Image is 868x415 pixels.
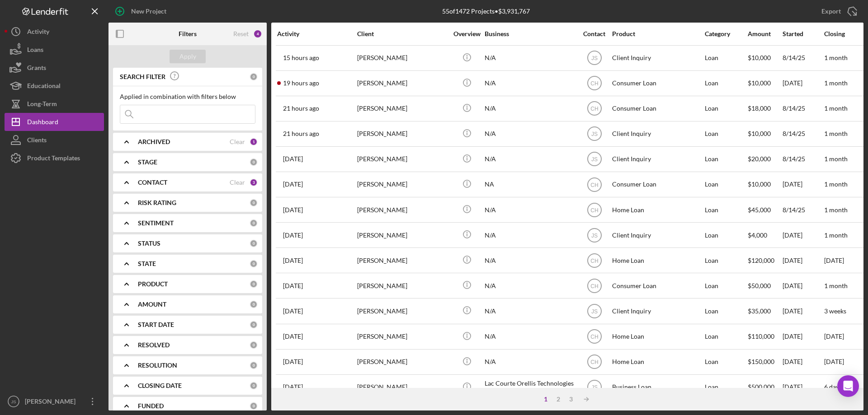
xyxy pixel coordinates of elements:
[783,147,823,171] div: 8/14/25
[748,173,782,196] div: $10,000
[138,240,160,247] b: STATUS
[250,341,258,349] div: 0
[824,332,844,340] time: [DATE]
[108,2,175,20] button: New Project
[748,299,782,323] div: $35,000
[612,198,703,222] div: Home Loan
[748,71,782,95] div: $10,000
[824,54,848,61] time: 1 month
[357,46,448,70] div: [PERSON_NAME]
[277,30,356,37] div: Activity
[357,375,448,399] div: [PERSON_NAME]
[748,97,782,121] div: $18,000
[783,30,823,37] div: Started
[357,248,448,272] div: [PERSON_NAME]
[357,198,448,222] div: [PERSON_NAME]
[612,122,703,146] div: Client Inquiry
[283,308,303,315] time: 2025-08-12 18:46
[485,274,575,298] div: N/A
[748,147,782,171] div: $20,000
[138,138,170,145] b: ARCHIVED
[179,30,197,37] b: Filters
[23,392,81,413] div: [PERSON_NAME]
[705,299,747,323] div: Loan
[485,325,575,349] div: N/A
[485,122,575,146] div: N/A
[748,198,782,222] div: $45,000
[590,334,598,340] text: CH
[357,173,448,196] div: [PERSON_NAME]
[5,59,104,77] button: Grants
[837,375,859,397] div: Open Intercom Messenger
[612,248,703,272] div: Home Loan
[705,122,747,146] div: Loan
[824,104,848,112] time: 1 month
[138,280,168,288] b: PRODUCT
[705,97,747,121] div: Loan
[5,23,104,41] button: Activity
[590,359,598,365] text: CH
[120,73,165,80] b: SEARCH FILTER
[357,97,448,121] div: [PERSON_NAME]
[5,113,104,131] a: Dashboard
[131,2,166,20] div: New Project
[27,113,58,133] div: Dashboard
[357,122,448,146] div: [PERSON_NAME]
[250,158,258,166] div: 0
[138,199,176,206] b: RISK RATING
[357,30,448,37] div: Client
[250,138,258,146] div: 1
[230,179,245,186] div: Clear
[783,248,823,272] div: [DATE]
[27,41,43,61] div: Loans
[577,30,611,37] div: Contact
[705,223,747,247] div: Loan
[705,248,747,272] div: Loan
[138,321,174,328] b: START DATE
[27,131,47,151] div: Clients
[27,23,49,43] div: Activity
[748,325,782,349] div: $110,000
[824,231,848,239] time: 1 month
[250,300,258,308] div: 0
[824,282,848,289] time: 1 month
[138,159,157,166] b: STAGE
[283,54,319,61] time: 2025-08-15 02:22
[233,30,249,37] div: Reset
[357,147,448,171] div: [PERSON_NAME]
[612,46,703,70] div: Client Inquiry
[591,384,597,391] text: JS
[612,173,703,196] div: Consumer Loan
[357,325,448,349] div: [PERSON_NAME]
[612,274,703,298] div: Consumer Loan
[705,350,747,374] div: Loan
[705,147,747,171] div: Loan
[485,30,575,37] div: Business
[705,173,747,196] div: Loan
[705,274,747,298] div: Loan
[250,382,258,390] div: 0
[783,46,823,70] div: 8/14/25
[138,341,170,349] b: RESOLVED
[485,223,575,247] div: N/A
[612,97,703,121] div: Consumer Loan
[283,181,303,188] time: 2025-08-14 16:02
[485,173,575,196] div: NA
[824,180,848,188] time: 1 month
[612,71,703,95] div: Consumer Loan
[138,301,166,308] b: AMOUNT
[591,55,597,61] text: JS
[485,375,575,399] div: Lac Courte Orellis Technologies Group, LLC
[485,350,575,374] div: N/A
[283,383,303,391] time: 2025-08-11 11:56
[748,122,782,146] div: $10,000
[5,95,104,113] button: Long-Term
[748,375,782,399] div: $500,000
[27,59,46,79] div: Grants
[485,46,575,70] div: N/A
[5,149,104,167] button: Product Templates
[824,383,853,391] time: 6 days ago
[705,46,747,70] div: Loan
